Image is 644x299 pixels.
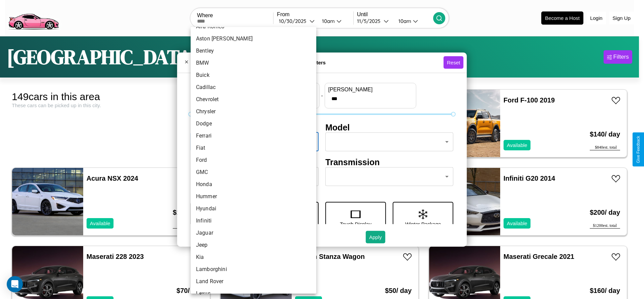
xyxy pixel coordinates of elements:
li: Hummer [191,190,316,203]
li: Kia [191,251,316,263]
li: Dodge [191,118,316,130]
li: Fiat [191,142,316,154]
div: Give Feedback [636,136,641,163]
li: Buick [191,69,316,81]
li: GMC [191,166,316,178]
li: Infiniti [191,215,316,227]
li: Land Rover [191,275,316,288]
li: Chevrolet [191,93,316,106]
li: Ferrari [191,130,316,142]
li: Ford [191,154,316,166]
li: Bentley [191,45,316,57]
div: Open Intercom Messenger [7,276,23,292]
li: Jaguar [191,227,316,239]
li: Lamborghini [191,263,316,275]
li: Chrysler [191,106,316,118]
li: Cadillac [191,81,316,93]
li: Jeep [191,239,316,251]
li: Hyundai [191,203,316,215]
li: Aston [PERSON_NAME] [191,33,316,45]
li: BMW [191,57,316,69]
li: Honda [191,178,316,190]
